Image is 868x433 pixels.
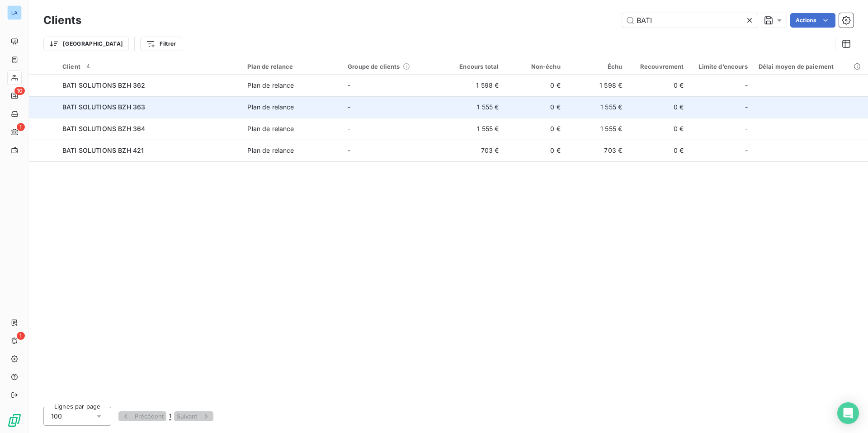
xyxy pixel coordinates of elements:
[247,103,294,112] div: Plan de relance
[118,411,166,421] button: Précédent
[62,146,144,154] span: BATI SOLUTIONS BZH 421
[566,96,627,118] td: 1 555 €
[622,13,758,28] input: Rechercher
[169,412,171,420] span: 1
[17,123,25,131] span: 1
[140,37,182,51] button: Filtrer
[566,140,627,161] td: 703 €
[745,124,748,133] span: -
[443,75,504,96] td: 1 598 €
[633,63,684,70] div: Recouvrement
[504,75,566,96] td: 0 €
[566,75,627,96] td: 1 598 €
[166,412,174,421] button: 1
[14,87,25,95] span: 10
[571,63,622,70] div: Échu
[745,146,748,155] span: -
[509,63,560,70] div: Non-échu
[504,118,566,140] td: 0 €
[627,75,689,96] td: 0 €
[759,63,863,70] div: Délai moyen de paiement
[837,402,859,424] div: Open Intercom Messenger
[62,81,145,89] span: BATI SOLUTIONS BZH 362
[745,103,748,112] span: -
[174,411,213,421] button: Suivant
[7,5,22,20] div: LA
[7,413,22,428] img: Logo LeanPay
[247,124,294,133] div: Plan de relance
[627,140,689,161] td: 0 €
[504,96,566,118] td: 0 €
[745,81,748,90] span: -
[443,118,504,140] td: 1 555 €
[348,125,350,132] span: -
[247,63,337,70] div: Plan de relance
[43,37,129,51] button: [GEOGRAPHIC_DATA]
[348,146,350,154] span: -
[247,81,294,90] div: Plan de relance
[627,118,689,140] td: 0 €
[51,412,62,421] span: 100
[247,146,294,155] div: Plan de relance
[43,12,81,28] h3: Clients
[62,125,145,132] span: BATI SOLUTIONS BZH 364
[566,118,627,140] td: 1 555 €
[695,63,748,70] div: Limite d’encours
[627,96,689,118] td: 0 €
[790,13,835,28] button: Actions
[62,63,80,70] span: Client
[7,89,21,103] a: 10
[348,103,350,111] span: -
[443,140,504,161] td: 703 €
[62,103,145,111] span: BATI SOLUTIONS BZH 363
[7,125,21,139] a: 1
[17,332,25,340] span: 1
[348,81,350,89] span: -
[448,63,499,70] div: Encours total
[443,96,504,118] td: 1 555 €
[504,140,566,161] td: 0 €
[348,63,400,70] span: Groupe de clients
[84,62,92,71] span: 4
